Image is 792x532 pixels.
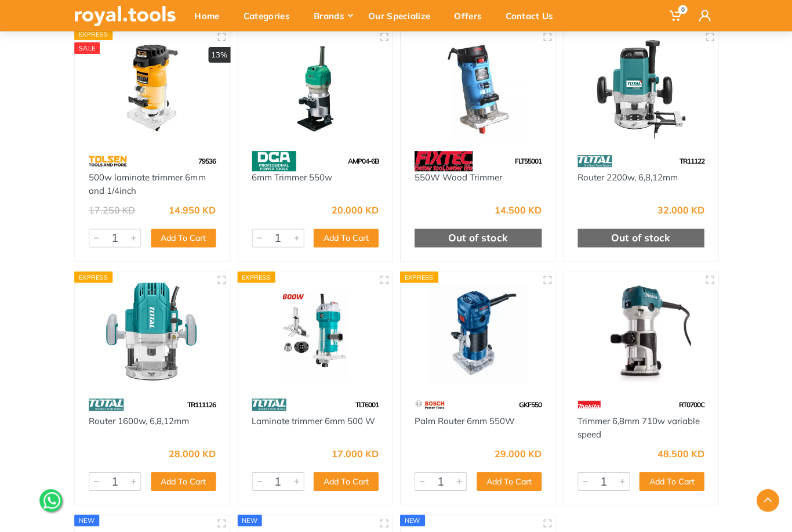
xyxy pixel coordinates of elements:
a: 550W Wood Trimmer [414,172,502,183]
div: 48.500 KD [656,448,703,458]
button: Add To Cart [476,472,541,490]
span: 0 [677,5,686,14]
div: Express [237,271,275,283]
a: Laminate trimmer 6mm 500 W [252,415,375,426]
img: 86.webp [252,394,286,414]
img: 42.webp [577,394,600,414]
a: Palm Router 6mm 550W [414,415,514,426]
img: 55.webp [414,394,445,414]
div: Our Specialize [359,3,445,28]
button: Add To Cart [313,472,378,490]
img: 86.webp [89,394,123,414]
img: royal.tools Logo [74,6,176,26]
a: 6mm Trimmer 550w [252,172,332,183]
img: 115.webp [414,151,472,171]
button: Add To Cart [638,472,703,490]
span: TR11122 [678,157,703,165]
a: Router 1600w, 6,8,12mm [89,415,189,426]
span: TLT6001 [355,400,378,408]
img: Royal Tools - Trimmer 6,8mm 710w variable speed [573,282,707,382]
img: Royal Tools - Router 2200w, 6,8,12mm [573,39,707,140]
div: 20.000 KD [331,205,378,215]
div: Offers [445,3,497,28]
img: Royal Tools - Laminate trimmer 6mm 500 W [248,282,382,382]
img: 86.webp [577,151,612,171]
img: Royal Tools - Router 1600w, 6,8,12mm [85,282,219,382]
div: Contact Us [497,3,568,28]
div: Out of stock [414,229,541,247]
div: Express [74,28,112,40]
div: 14.950 KD [169,205,216,215]
div: 17.250 KD [89,205,135,215]
button: Add To Cart [151,472,216,490]
div: 14.500 KD [494,205,541,215]
span: RT0700C [678,400,703,408]
div: 32.000 KD [656,205,703,215]
span: GKF550 [518,400,541,408]
div: 29.000 KD [494,448,541,458]
div: Home [186,3,235,28]
div: SALE [74,42,100,54]
button: Add To Cart [313,229,378,247]
div: new [74,514,99,526]
div: Out of stock [577,229,704,247]
img: Royal Tools - 500w laminate trimmer 6mm and 1/4inch [85,39,219,140]
img: Royal Tools - Palm Router 6mm 550W [410,282,544,382]
div: Categories [235,3,305,28]
button: Add To Cart [151,229,216,247]
div: Express [74,271,112,283]
img: Royal Tools - 6mm Trimmer 550w [248,39,382,140]
div: 13% [208,47,230,63]
span: FLT55001 [514,157,541,165]
img: 58.webp [252,151,296,171]
div: new [399,514,424,526]
a: Trimmer 6,8mm 710w variable speed [577,415,699,439]
span: AMP04-6B [347,157,378,165]
a: 500w laminate trimmer 6mm and 1/4inch [89,172,205,196]
div: new [237,514,262,526]
div: Express [399,271,438,283]
img: 64.webp [89,151,126,171]
div: 17.000 KD [331,448,378,458]
a: Router 2200w, 6,8,12mm [577,172,677,183]
span: 79536 [198,157,216,165]
span: TR111126 [187,400,216,408]
div: 28.000 KD [169,448,216,458]
div: Brands [305,3,359,28]
img: Royal Tools - 550W Wood Trimmer [410,39,544,140]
